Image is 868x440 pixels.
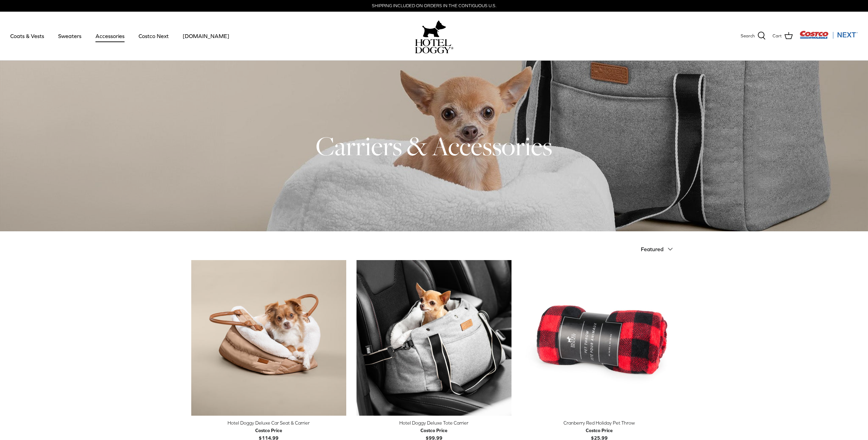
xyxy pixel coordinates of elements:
[52,24,88,48] a: Sweaters
[773,32,793,40] a: Cart
[357,260,511,415] a: Hotel Doggy Deluxe Tote Carrier
[177,24,235,48] a: [DOMAIN_NAME]
[522,419,677,427] div: Cranberry Red Holiday Pet Throw
[89,24,131,48] a: Accessories
[255,427,282,434] div: Costco Price
[132,24,175,48] a: Costco Next
[191,419,346,427] div: Hotel Doggy Deluxe Car Seat & Carrier
[641,242,677,257] button: Featured
[415,39,453,53] img: hoteldoggycom
[420,427,448,434] div: Costco Price
[586,427,613,434] div: Costco Price
[741,33,755,40] span: Search
[800,35,858,40] a: Visit Costco Next
[357,419,511,427] div: Hotel Doggy Deluxe Tote Carrier
[741,32,766,40] a: Search
[191,129,677,163] h1: Carriers & Accessories
[522,260,677,415] a: Cranberry Red Holiday Pet Throw
[191,260,346,415] a: Hotel Doggy Deluxe Car Seat & Carrier
[422,19,446,39] img: hoteldoggy.com
[800,30,858,39] img: Costco Next
[641,246,663,252] span: Featured
[773,33,782,40] span: Cart
[415,19,453,53] a: hoteldoggy.com hoteldoggycom
[4,24,50,48] a: Coats & Vests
